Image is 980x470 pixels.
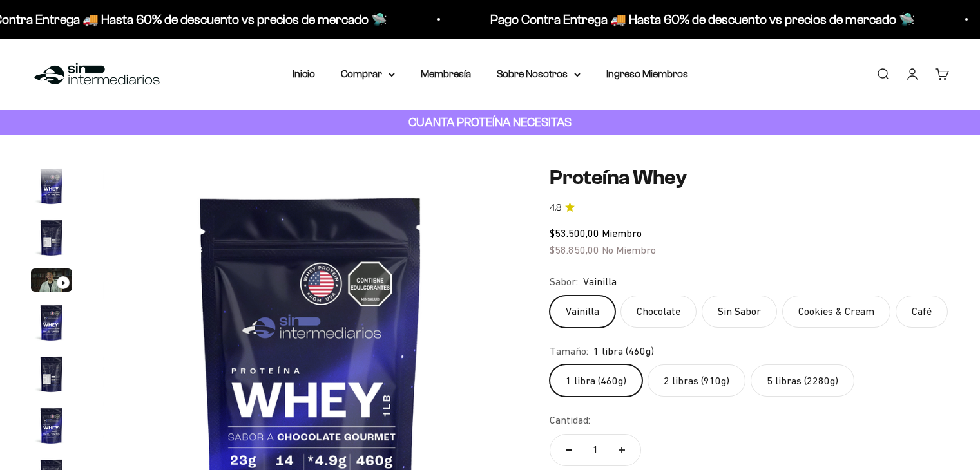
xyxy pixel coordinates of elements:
a: Ingreso Miembros [606,68,688,79]
a: Inicio [293,68,315,79]
button: Ir al artículo 6 [31,405,72,450]
span: Miembro [602,227,642,239]
img: Proteína Whey [31,353,72,395]
button: Ir al artículo 5 [31,353,72,399]
a: Membresía [421,68,471,79]
span: Vainilla [583,274,617,290]
span: 4.8 [550,201,561,215]
button: Ir al artículo 2 [31,217,72,262]
button: Ir al artículo 4 [31,302,72,347]
strong: CUANTA PROTEÍNA NECESITAS [408,115,572,129]
button: Aumentar cantidad [603,435,640,465]
summary: Comprar [341,66,395,82]
p: Pago Contra Entrega 🚚 Hasta 60% de descuento vs precios de mercado 🛸 [490,9,915,30]
img: Proteína Whey [31,405,72,446]
button: Ir al artículo 3 [31,268,72,296]
img: Proteína Whey [31,217,72,258]
label: Cantidad: [550,412,590,429]
span: 1 libra (460g) [593,343,654,360]
summary: Sobre Nosotros [497,66,581,82]
legend: Tamaño: [550,343,588,360]
span: No Miembro [602,244,656,256]
h1: Proteína Whey [550,165,949,190]
button: Ir al artículo 1 [31,165,72,211]
img: Proteína Whey [31,165,72,207]
span: $53.500,00 [550,227,599,239]
img: Proteína Whey [31,302,72,343]
span: $58.850,00 [550,244,599,256]
legend: Sabor: [550,274,578,290]
a: 4.84.8 de 5.0 estrellas [550,201,949,215]
button: Reducir cantidad [550,435,588,465]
